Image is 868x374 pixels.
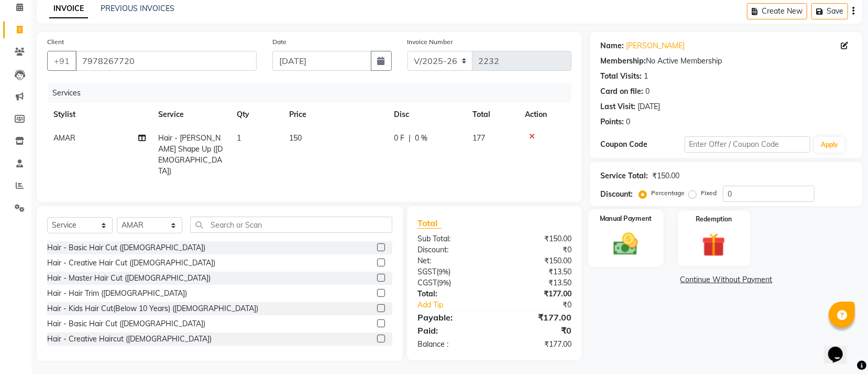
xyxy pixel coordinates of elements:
div: 0 [626,116,630,127]
span: 9% [439,279,449,287]
input: Search by Name/Mobile/Email/Code [75,51,257,71]
div: Hair - Kids Hair Cut(Below 10 Years) ([DEMOGRAPHIC_DATA]) [47,303,258,314]
button: Create New [747,3,807,19]
th: Service [152,103,230,126]
span: 0 F [394,133,404,144]
input: Search or Scan [190,217,392,233]
label: Invoice Number [408,37,453,47]
th: Total [466,103,519,126]
div: ₹177.00 [495,288,579,300]
div: Hair - Creative Haircut ([DEMOGRAPHIC_DATA]) [47,334,212,345]
button: Apply [815,137,844,153]
div: Discount: [410,244,495,255]
div: ( ) [410,277,495,288]
div: ₹0 [495,244,579,255]
div: 1 [644,71,648,82]
span: | [409,133,411,144]
a: Add Tip [410,300,509,311]
div: Hair - Basic Hair Cut ([DEMOGRAPHIC_DATA]) [47,318,205,329]
div: Membership: [600,56,646,67]
div: Total: [410,288,495,300]
iframe: chat widget [824,332,858,364]
div: Last Visit: [600,101,635,112]
div: ₹150.00 [495,255,579,266]
div: Hair - Creative Hair Cut ([DEMOGRAPHIC_DATA]) [47,258,215,269]
label: Percentage [651,188,685,198]
label: Fixed [701,188,717,198]
button: Save [811,3,848,19]
div: Card on file: [600,86,643,97]
div: Name: [600,40,624,51]
div: [DATE] [638,101,660,112]
div: Total Visits: [600,71,642,82]
label: Client [47,37,64,47]
div: ( ) [410,266,495,277]
span: 177 [473,133,485,143]
div: Hair - Master Hair Cut ([DEMOGRAPHIC_DATA]) [47,273,211,284]
div: ₹13.50 [495,266,579,277]
div: ₹0 [509,300,579,311]
span: 1 [237,133,241,143]
div: ₹0 [495,324,579,337]
span: 0 % [415,133,427,144]
div: Points: [600,116,624,127]
th: Qty [230,103,283,126]
div: Hair - Basic Hair Cut ([DEMOGRAPHIC_DATA]) [47,242,205,253]
label: Manual Payment [600,213,652,223]
th: Stylist [47,103,152,126]
div: No Active Membership [600,56,852,67]
span: SGST [417,267,436,276]
span: 9% [438,268,448,276]
div: Paid: [410,324,495,337]
a: PREVIOUS INVOICES [101,4,174,13]
label: Redemption [696,215,732,224]
div: Payable: [410,311,495,324]
img: _gift.svg [695,230,733,260]
div: ₹13.50 [495,277,579,288]
img: _cash.svg [606,230,646,258]
input: Enter Offer / Coupon Code [685,136,810,153]
a: Continue Without Payment [592,274,861,285]
span: AMAR [53,133,75,143]
th: Action [519,103,572,126]
div: Services [48,83,579,103]
label: Date [272,37,287,47]
div: Sub Total: [410,233,495,244]
div: ₹177.00 [495,311,579,324]
div: Coupon Code [600,139,684,150]
div: Net: [410,255,495,266]
div: Hair - Hair Trim ([DEMOGRAPHIC_DATA]) [47,288,187,299]
span: Hair - [PERSON_NAME] Shape Up ([DEMOGRAPHIC_DATA]) [158,133,223,176]
div: ₹150.00 [495,233,579,244]
div: ₹150.00 [652,170,679,181]
div: ₹177.00 [495,339,579,350]
div: Service Total: [600,170,648,181]
th: Disc [388,103,466,126]
th: Price [283,103,388,126]
a: [PERSON_NAME] [626,40,685,51]
div: Balance : [410,339,495,350]
span: Total [417,218,442,229]
span: CGST [417,278,437,287]
button: +91 [47,51,76,71]
div: 0 [645,86,650,97]
span: 150 [289,133,302,143]
div: Discount: [600,189,633,200]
